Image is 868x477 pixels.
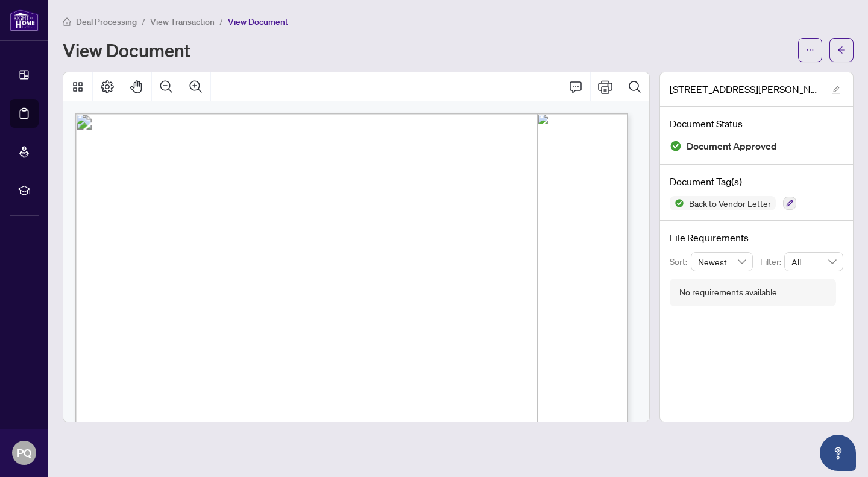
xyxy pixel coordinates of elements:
span: home [63,17,71,26]
span: Newest [698,253,746,271]
li: / [142,14,145,28]
span: Document Approved [687,138,777,154]
h4: File Requirements [670,230,843,245]
span: View Transaction [150,16,215,27]
span: PQ [17,444,31,461]
p: Filter: [760,255,784,268]
div: No requirements available [679,286,777,299]
span: Back to Vendor Letter [684,199,776,207]
li: / [219,14,223,28]
p: Sort: [670,255,691,268]
img: logo [10,9,39,31]
button: Open asap [820,435,856,471]
img: Document Status [670,140,682,152]
span: arrow-left [837,46,846,54]
img: Status Icon [670,196,684,210]
h4: Document Status [670,116,843,131]
h4: Document Tag(s) [670,174,843,189]
span: ellipsis [806,46,814,54]
span: All [791,253,836,271]
span: View Document [228,16,288,27]
span: [STREET_ADDRESS][PERSON_NAME] Letter.pdf [670,82,820,96]
span: edit [832,86,840,94]
span: Deal Processing [76,16,137,27]
h1: View Document [63,40,190,60]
